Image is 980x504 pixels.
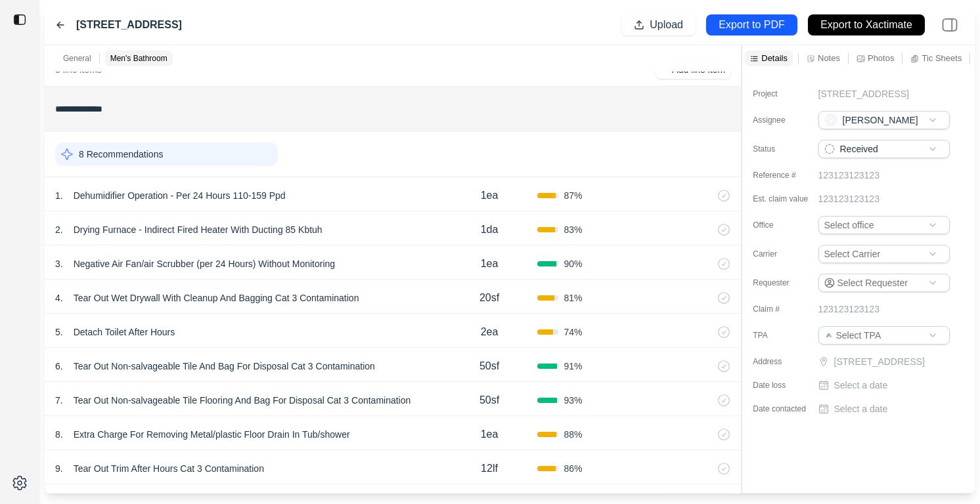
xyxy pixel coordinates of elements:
[55,325,63,339] p: 5 .
[68,289,365,307] p: Tear Out Wet Drywall With Cleanup And Bagging Cat 3 Contamination
[479,392,499,408] p: 50sf
[935,10,964,39] img: right-panel.svg
[564,462,582,475] span: 86 %
[753,356,818,367] label: Address
[481,324,499,340] p: 2ea
[55,428,63,441] p: 8 .
[621,14,696,35] button: Upload
[481,427,499,442] p: 1ea
[55,189,63,202] p: 1 .
[719,18,784,33] p: Export to PDF
[761,52,788,64] p: Details
[820,18,912,33] p: Export to Xactimate
[706,14,797,35] button: Export to PDF
[650,18,683,33] p: Upload
[55,223,63,236] p: 2 .
[564,394,582,407] span: 93 %
[79,148,163,161] p: 8 Recommendations
[818,169,880,182] p: 123123123123
[481,256,499,272] p: 1ea
[68,186,291,205] p: Dehumidifier Operation - Per 24 Hours 110-159 Ppd
[55,291,63,304] p: 4 .
[564,223,582,236] span: 83 %
[922,52,962,64] p: Tic Sheets
[564,189,582,202] span: 87 %
[55,462,63,475] p: 9 .
[55,394,63,407] p: 7 .
[564,360,582,373] span: 91 %
[68,323,181,341] p: Detach Toilet After Hours
[68,220,328,239] p: Drying Furnace - Indirect Fired Heater With Ducting 85 Kbtuh
[818,192,880,205] p: 123123123123
[868,52,894,64] p: Photos
[55,360,63,373] p: 6 .
[481,188,499,203] p: 1ea
[564,291,582,304] span: 81 %
[818,87,909,100] p: [STREET_ADDRESS]
[834,402,888,415] p: Select a date
[753,330,818,341] label: TPA
[76,17,182,33] label: [STREET_ADDRESS]
[808,14,925,35] button: Export to Xactimate
[68,459,269,478] p: Tear Out Trim After Hours Cat 3 Contamination
[13,13,26,26] img: toggle sidebar
[753,380,818,390] label: Date loss
[753,170,818,180] label: Reference #
[753,404,818,414] label: Date contacted
[753,194,818,204] label: Est. claim value
[753,220,818,230] label: Office
[55,257,63,270] p: 3 .
[68,391,416,409] p: Tear Out Non-salvageable Tile Flooring And Bag For Disposal Cat 3 Contamination
[479,290,499,306] p: 20sf
[753,115,818,125] label: Assignee
[481,461,498,476] p: 12lf
[753,249,818,259] label: Carrier
[110,53,167,64] p: Men's Bathroom
[753,278,818,288] label: Requester
[564,325,582,339] span: 74 %
[564,257,582,270] span: 90 %
[753,144,818,154] label: Status
[834,355,952,368] p: [STREET_ADDRESS]
[834,379,888,392] p: Select a date
[753,304,818,314] label: Claim #
[63,53,91,64] p: General
[479,358,499,374] p: 50sf
[564,428,582,441] span: 88 %
[68,357,380,375] p: Tear Out Non-salvageable Tile And Bag For Disposal Cat 3 Contamination
[481,222,499,238] p: 1da
[818,52,840,64] p: Notes
[68,255,340,273] p: Negative Air Fan/air Scrubber (per 24 Hours) Without Monitoring
[753,89,818,99] label: Project
[818,303,880,316] p: 123123123123
[68,425,355,444] p: Extra Charge For Removing Metal/plastic Floor Drain In Tub/shower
